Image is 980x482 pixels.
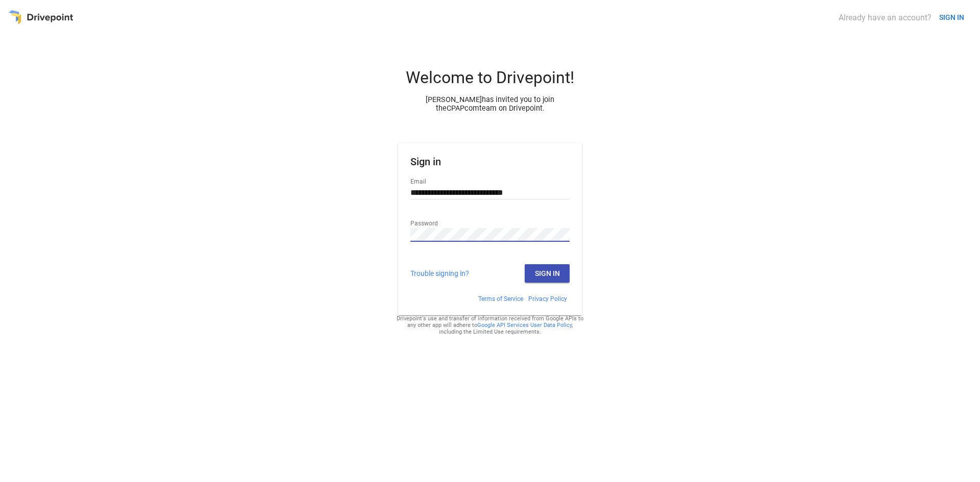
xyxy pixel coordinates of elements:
[367,68,612,95] div: Welcome to Drivepoint!
[478,295,523,302] a: Terms of Service
[839,13,932,22] div: Already have an account?
[410,269,469,277] a: Trouble signing in?
[396,315,584,335] div: Drivepoint's use and transfer of information received from Google APIs to any other app will adhe...
[477,322,572,328] a: Google API Services User Data Policy
[935,8,968,27] button: SIGN IN
[525,264,570,283] button: Sign In
[528,295,567,302] a: Privacy Policy
[416,95,563,113] div: [PERSON_NAME] has invited you to join the CPAPcom team on Drivepoint.
[410,156,570,176] h1: Sign in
